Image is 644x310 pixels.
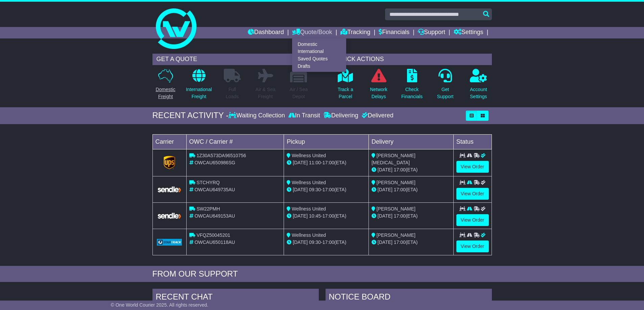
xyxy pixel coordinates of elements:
[152,111,229,120] div: RECENT ACTIVITY -
[394,187,406,192] span: 17:00
[194,160,235,165] span: OWCAU650986SG
[394,167,406,172] span: 17:00
[456,188,489,200] a: View Order
[401,86,423,100] p: Check Financials
[394,213,406,219] span: 17:00
[437,86,453,100] p: Get Support
[470,68,487,104] a: AccountSettings
[378,187,392,192] span: [DATE]
[372,213,451,220] div: (ETA)
[332,54,492,65] div: QUICK ACTIONS
[292,180,326,185] span: Wellness United
[292,206,326,212] span: Wellness United
[309,213,321,219] span: 10:45
[157,186,182,193] img: GetCarrierServiceLogo
[436,68,454,104] a: GetSupport
[394,239,406,245] span: 17:00
[368,134,453,149] td: Delivery
[309,239,321,245] span: 09:30
[284,134,369,149] td: Pickup
[293,187,308,192] span: [DATE]
[152,134,186,149] td: Carrier
[456,161,489,173] a: View Order
[323,239,334,245] span: 17:00
[372,186,451,193] div: (ETA)
[293,213,308,219] span: [DATE]
[456,241,489,252] a: View Order
[292,55,346,63] a: Saved Quotes
[292,48,346,55] a: International
[292,38,346,72] div: Quote/Book
[369,68,387,104] a: NetworkDelays
[372,239,451,246] div: (ETA)
[194,213,235,219] span: OWCAU649153AU
[157,212,182,219] img: GetCarrierServiceLogo
[372,166,451,173] div: (ETA)
[418,27,445,38] a: Support
[287,159,366,166] div: - (ETA)
[287,213,366,220] div: - (ETA)
[293,160,308,165] span: [DATE]
[224,86,241,100] p: Full Loads
[157,239,182,246] img: GetCarrierServiceLogo
[196,206,220,212] span: SW22PMH
[378,213,392,219] span: [DATE]
[338,86,353,100] p: Track a Parcel
[196,153,246,158] span: 1Z30A573DA96510756
[470,86,487,100] p: Account Settings
[292,40,346,48] a: Domestic
[111,302,209,308] span: © One World Courier 2025. All rights reserved.
[292,153,326,158] span: Wellness United
[377,206,415,212] span: [PERSON_NAME]
[256,86,276,100] p: Air & Sea Freight
[323,160,334,165] span: 17:00
[309,160,321,165] span: 11:00
[454,27,483,38] a: Settings
[292,232,326,238] span: Wellness United
[292,27,332,38] a: Quote/Book
[229,112,286,119] div: Waiting Collection
[378,239,392,245] span: [DATE]
[377,232,415,238] span: [PERSON_NAME]
[401,68,423,104] a: CheckFinancials
[323,213,334,219] span: 17:00
[194,239,235,245] span: OWCAU650118AU
[453,134,492,149] td: Status
[326,289,492,307] div: NOTICE BOARD
[186,86,212,100] p: International Freight
[340,27,370,38] a: Tracking
[186,134,284,149] td: OWC / Carrier #
[370,86,387,100] p: Network Delays
[287,112,322,119] div: In Transit
[322,112,360,119] div: Delivering
[372,153,415,165] span: [PERSON_NAME][MEDICAL_DATA]
[194,187,235,192] span: OWCAU649735AU
[152,269,492,279] div: FROM OUR SUPPORT
[337,68,354,104] a: Track aParcel
[379,27,409,38] a: Financials
[377,180,415,185] span: [PERSON_NAME]
[155,68,175,104] a: DomesticFreight
[196,232,230,238] span: VFQZ50045201
[309,187,321,192] span: 09:30
[164,156,175,169] img: GetCarrierServiceLogo
[156,86,175,100] p: Domestic Freight
[293,239,308,245] span: [DATE]
[196,180,219,185] span: STCHYRQ
[290,86,308,100] p: Air / Sea Depot
[360,112,393,119] div: Delivered
[456,214,489,226] a: View Order
[152,54,312,65] div: GET A QUOTE
[287,239,366,246] div: - (ETA)
[292,62,346,70] a: Drafts
[152,289,319,307] div: RECENT CHAT
[248,27,284,38] a: Dashboard
[378,167,392,172] span: [DATE]
[287,186,366,193] div: - (ETA)
[323,187,334,192] span: 17:00
[186,68,212,104] a: InternationalFreight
